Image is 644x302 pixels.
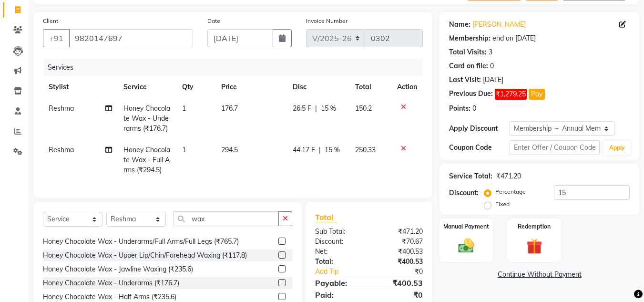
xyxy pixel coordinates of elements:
[449,75,481,85] div: Last Visit:
[215,76,287,98] th: Price
[492,33,536,43] div: end on [DATE]
[369,247,430,257] div: ₹400.53
[495,200,510,208] label: Fixed
[529,89,545,100] button: Pay
[308,227,369,237] div: Sub Total:
[118,76,176,98] th: Service
[321,104,336,114] span: 15 %
[453,237,479,255] img: _cash.svg
[49,104,74,113] span: Reshma
[325,145,340,155] span: 15 %
[182,104,186,113] span: 1
[449,33,491,43] div: Membership:
[472,104,476,114] div: 0
[43,237,239,247] div: Honey Chocolate Wax - Underarms/Full Arms/Full Legs (₹765.7)
[308,257,369,267] div: Total:
[495,187,526,196] label: Percentage
[449,20,470,30] div: Name:
[293,104,311,114] span: 26.5 F
[308,267,379,277] a: Add Tip
[483,75,503,85] div: [DATE]
[391,76,423,98] th: Action
[490,61,494,71] div: 0
[449,143,509,153] div: Coupon Code
[221,104,238,113] span: 176.7
[306,17,348,25] label: Invoice Number
[369,227,430,237] div: ₹471.20
[449,61,488,71] div: Card on file:
[308,237,369,247] div: Discount:
[43,278,179,288] div: Honey Chocolate Wax - Underarms (₹176.7)
[315,104,317,114] span: |
[43,250,247,260] div: Honey Chocolate Wax - Upper Lip/Chin/Forehead Waxing (₹117.8)
[495,89,527,100] span: ₹1,279.25
[449,47,487,57] div: Total Visits:
[49,146,74,154] span: Reshma
[449,124,509,134] div: Apply Discount
[123,146,170,174] span: Honey Chocolate Wax - Full Arms (₹294.5)
[489,47,492,57] div: 3
[315,212,337,222] span: Total
[379,267,430,277] div: ₹0
[449,89,493,100] div: Previous Due:
[293,145,315,155] span: 44.17 F
[44,59,430,76] div: Services
[521,237,547,256] img: _gift.svg
[308,289,369,301] div: Paid:
[443,222,489,231] label: Manual Payment
[123,104,170,133] span: Honey Chocolate Wax - Underarms (₹176.7)
[449,104,470,114] div: Points:
[518,222,551,231] label: Redemption
[355,146,376,154] span: 250.33
[43,264,193,274] div: Honey Chocolate Wax - Jawline Waxing (₹235.6)
[308,247,369,257] div: Net:
[369,277,430,289] div: ₹400.53
[221,146,238,154] span: 294.5
[43,29,70,47] button: +91
[43,292,176,302] div: Honey Chocolate Wax - Half Arms (₹235.6)
[369,289,430,301] div: ₹0
[449,188,479,198] div: Discount:
[43,76,118,98] th: Stylist
[510,140,600,155] input: Enter Offer / Coupon Code
[369,237,430,247] div: ₹70.67
[441,270,637,280] a: Continue Without Payment
[43,17,58,25] label: Client
[449,171,492,181] div: Service Total:
[308,277,369,289] div: Payable:
[287,76,349,98] th: Disc
[173,211,279,226] input: Search or Scan
[319,145,321,155] span: |
[496,171,521,181] div: ₹471.20
[355,104,372,113] span: 150.2
[182,146,186,154] span: 1
[176,76,215,98] th: Qty
[69,29,193,47] input: Search by Name/Mobile/Email/Code
[349,76,391,98] th: Total
[207,17,220,25] label: Date
[472,20,526,30] a: [PERSON_NAME]
[603,141,631,155] button: Apply
[369,257,430,267] div: ₹400.53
